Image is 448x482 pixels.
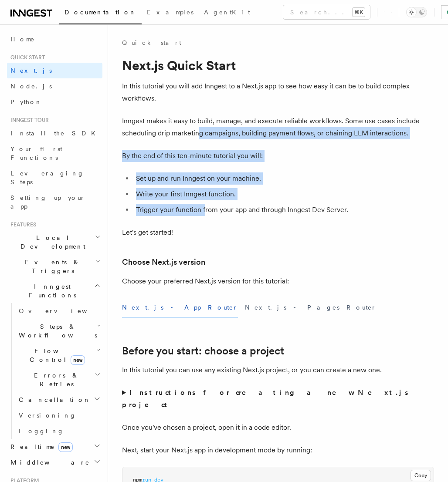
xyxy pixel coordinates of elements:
[15,423,102,439] a: Logging
[10,130,101,137] span: Install the SDK
[122,298,238,317] button: Next.js - App Router
[10,83,52,90] span: Node.js
[133,204,434,216] li: Trigger your function from your app and through Inngest Dev Server.
[15,408,102,423] a: Versioning
[7,190,102,214] a: Setting up your app
[64,9,136,16] span: Documentation
[19,428,64,435] span: Logging
[406,7,427,17] button: Toggle dark mode
[142,3,199,24] a: Examples
[122,150,434,162] p: By the end of this ten-minute tutorial you will:
[15,343,102,367] button: Flow Controlnew
[15,319,102,343] button: Steps & Workflows
[7,254,102,279] button: Events & Triggers
[283,5,370,19] button: Search...⌘K
[59,3,142,24] a: Documentation
[7,221,36,228] span: Features
[122,57,434,73] h1: Next.js Quick Start
[122,387,434,411] summary: Instructions for creating a new Next.js project
[7,165,102,190] a: Leveraging Steps
[10,194,85,210] span: Setting up your app
[411,470,431,481] button: Copy
[19,307,109,314] span: Overview
[10,35,35,44] span: Home
[7,125,102,141] a: Install the SDK
[15,347,96,364] span: Flow Control
[122,364,434,376] p: In this tutorial you can use any existing Next.js project, or you can create a new one.
[19,412,76,419] span: Versioning
[122,421,434,434] p: Once you've chosen a project, open it in a code editor.
[7,458,90,467] span: Middleware
[204,9,250,16] span: AgentKit
[122,345,284,357] a: Before you start: choose a project
[7,230,102,254] button: Local Development
[10,170,84,185] span: Leveraging Steps
[7,439,102,455] button: Realtimenew
[7,63,102,78] a: Next.js
[7,258,95,275] span: Events & Triggers
[7,117,49,124] span: Inngest tour
[10,145,62,161] span: Your first Functions
[15,303,102,319] a: Overview
[7,303,102,439] div: Inngest Functions
[7,455,102,470] button: Middleware
[7,31,102,47] a: Home
[7,279,102,303] button: Inngest Functions
[353,8,365,17] kbd: ⌘K
[7,78,102,94] a: Node.js
[122,256,205,268] a: Choose Next.js version
[122,444,434,456] p: Next, start your Next.js app in development mode by running:
[122,115,434,139] p: Inngest makes it easy to build, manage, and execute reliable workflows. Some use cases include sc...
[15,371,95,388] span: Errors & Retries
[15,367,102,392] button: Errors & Retries
[147,9,193,16] span: Examples
[7,54,45,61] span: Quick start
[7,141,102,165] a: Your first Functions
[133,172,434,185] li: Set up and run Inngest on your machine.
[122,80,434,104] p: In this tutorial you will add Inngest to a Next.js app to see how easy it can be to build complex...
[58,442,73,452] span: new
[15,392,102,408] button: Cancellation
[199,3,255,24] a: AgentKit
[133,188,434,200] li: Write your first Inngest function.
[7,282,94,300] span: Inngest Functions
[7,442,73,451] span: Realtime
[10,67,52,74] span: Next.js
[122,226,434,239] p: Let's get started!
[122,38,181,47] a: Quick start
[15,322,97,340] span: Steps & Workflows
[10,98,42,105] span: Python
[15,395,91,404] span: Cancellation
[122,388,410,409] strong: Instructions for creating a new Next.js project
[7,233,95,251] span: Local Development
[122,275,434,287] p: Choose your preferred Next.js version for this tutorial:
[71,355,85,365] span: new
[245,298,377,317] button: Next.js - Pages Router
[7,94,102,110] a: Python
